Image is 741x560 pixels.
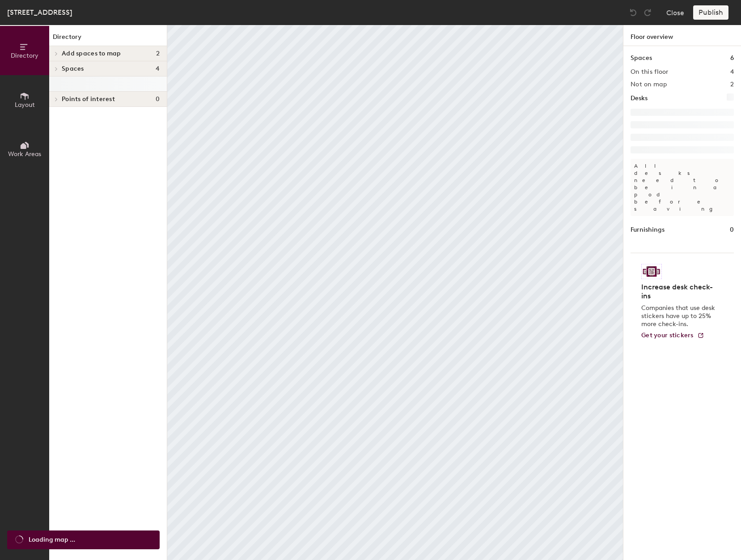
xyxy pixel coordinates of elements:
[641,283,718,301] h4: Increase desk check-ins
[156,96,160,103] span: 0
[643,8,652,17] img: Redo
[167,25,623,560] canvas: Map
[11,52,38,59] span: Directory
[641,332,704,339] a: Get your stickers
[631,53,652,63] h1: Spaces
[641,264,662,279] img: Sticker logo
[629,8,638,17] img: Undo
[641,304,718,328] p: Companies that use desk stickers have up to 25% more check-ins.
[156,65,160,72] span: 4
[49,32,167,46] h1: Directory
[631,225,665,235] h1: Furnishings
[15,101,35,109] span: Layout
[62,65,84,72] span: Spaces
[62,96,115,103] span: Points of interest
[631,68,669,76] h2: On this floor
[730,81,734,88] h2: 2
[156,50,160,57] span: 2
[7,7,72,18] div: [STREET_ADDRESS]
[29,535,75,545] span: Loading map ...
[641,331,694,339] span: Get your stickers
[631,159,734,216] p: All desks need to be in a pod before saving
[666,5,684,20] button: Close
[730,225,734,235] h1: 0
[623,25,741,46] h1: Floor overview
[8,150,41,158] span: Work Areas
[631,93,648,103] h1: Desks
[730,53,734,63] h1: 6
[62,50,121,57] span: Add spaces to map
[730,68,734,76] h2: 4
[631,81,667,88] h2: Not on map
